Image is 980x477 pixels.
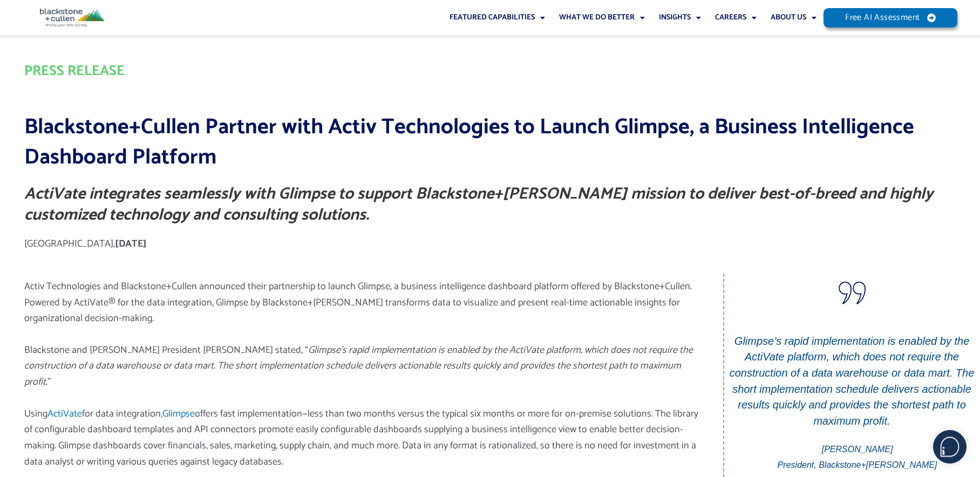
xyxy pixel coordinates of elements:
[24,112,956,173] h1: Blackstone+Cullen Partner with Activ Technologies to Launch Glimpse, a Business Intelligence Dash...
[730,333,975,430] p: Glimpse’s rapid implementation is enabled by the ActiVate platform, which does not require the co...
[24,343,699,391] p: Blackstone and [PERSON_NAME] President [PERSON_NAME] stated, “ .”
[934,431,966,463] img: users%2F5SSOSaKfQqXq3cFEnIZRYMEs4ra2%2Fmedia%2Fimages%2F-Bulle%20blanche%20sans%20fond%20%2B%20ma...
[162,406,195,422] a: Glimpse
[24,183,956,226] h2: ActiVate integrates seamlessly with Glimpse to support Blackstone+[PERSON_NAME] mission to delive...
[47,406,82,422] a: ActiVate
[845,13,920,22] span: Free AI Assessment
[24,279,699,327] p: Activ Technologies and Blackstone+Cullen announced their partnership to launch Glimpse, a busines...
[24,342,693,390] em: Glimpse’s rapid implementation is enabled by the ActiVate platform, which does not require the co...
[730,436,975,473] cite: [PERSON_NAME] President, Blackstone+[PERSON_NAME]
[824,8,957,28] a: Free AI Assessment
[24,236,956,253] p: [GEOGRAPHIC_DATA],
[115,236,147,252] strong: [DATE]
[24,406,699,471] p: Using for data integration, offers fast implementation—less than two months versus the typical si...
[24,63,956,79] p: PRESS RELEASE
